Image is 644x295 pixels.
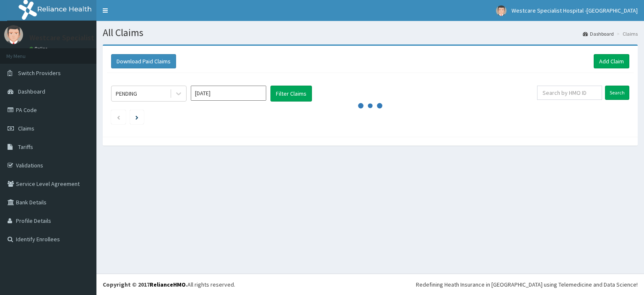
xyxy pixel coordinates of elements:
[615,30,638,37] li: Claims
[111,54,176,68] button: Download Paid Claims
[358,93,383,118] svg: audio-loading
[18,69,61,77] span: Switch Providers
[416,280,638,289] div: Redefining Heath Insurance in [GEOGRAPHIC_DATA] using Telemedicine and Data Science!
[116,89,137,98] div: PENDING
[512,7,638,14] span: Westcare Specialist Hospital -[GEOGRAPHIC_DATA]
[29,34,197,42] p: Westcare Specialist Hospital -[GEOGRAPHIC_DATA]
[103,281,187,288] strong: Copyright © 2017 .
[270,86,312,102] button: Filter Claims
[537,86,602,100] input: Search by HMO ID
[583,30,614,37] a: Dashboard
[150,281,186,288] a: RelianceHMO
[96,274,644,295] footer: All rights reserved.
[18,143,33,151] span: Tariffs
[18,125,34,132] span: Claims
[135,113,138,121] a: Next page
[605,86,629,100] input: Search
[4,25,23,44] img: User Image
[18,88,45,95] span: Dashboard
[191,86,266,101] input: Select Month and Year
[496,5,506,16] img: User Image
[103,27,638,38] h1: All Claims
[29,46,49,52] a: Online
[594,54,629,68] a: Add Claim
[117,113,120,121] a: Previous page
